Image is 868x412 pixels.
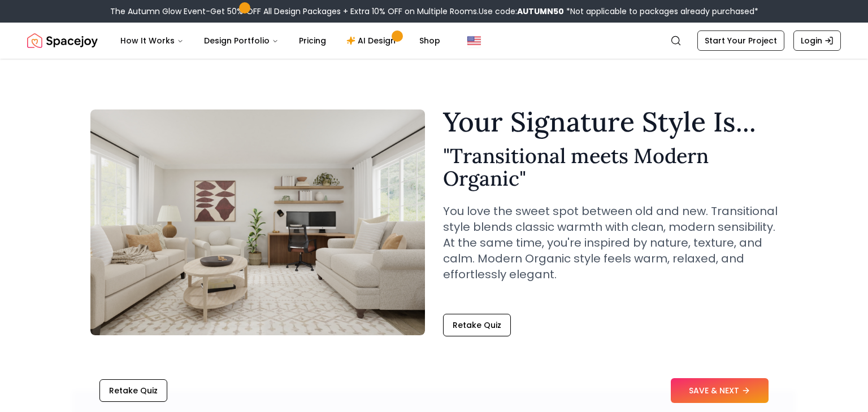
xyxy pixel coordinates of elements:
button: Retake Quiz [443,314,511,336]
h2: " Transitional meets Modern Organic " [443,144,778,190]
button: Retake Quiz [99,379,167,402]
nav: Global [27,23,841,59]
a: Pricing [290,29,335,52]
nav: Main [111,29,449,52]
span: Use code: [479,6,564,17]
h1: Your Signature Style Is... [443,108,778,135]
img: Spacejoy Logo [27,29,98,52]
a: Shop [410,29,449,52]
p: You love the sweet spot between old and new. Transitional style blends classic warmth with clean,... [443,203,778,282]
b: AUTUMN50 [517,6,564,17]
a: Login [793,30,841,51]
button: SAVE & NEXT [671,378,769,403]
button: Design Portfolio [195,29,288,52]
button: How It Works [111,29,193,52]
a: Spacejoy [27,29,98,52]
a: Start Your Project [697,30,784,51]
img: Transitional meets Modern Organic Style Example [90,109,425,335]
div: The Autumn Glow Event-Get 50% OFF All Design Packages + Extra 10% OFF on Multiple Rooms. [110,6,758,17]
img: United States [467,34,481,47]
span: *Not applicable to packages already purchased* [564,6,758,17]
a: AI Design [337,29,408,52]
